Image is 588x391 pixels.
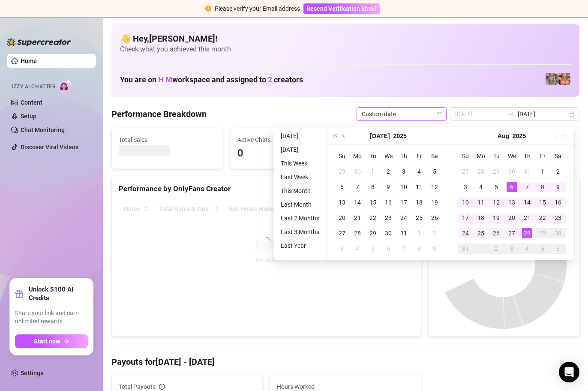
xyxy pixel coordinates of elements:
[411,179,427,195] td: 2025-07-11
[411,241,427,256] td: 2025-08-08
[368,166,378,177] div: 1
[411,148,427,164] th: Fr
[476,197,486,208] div: 11
[489,148,504,164] th: Tu
[491,166,501,177] div: 29
[393,127,407,144] button: Choose a year
[429,166,440,177] div: 5
[365,195,381,210] td: 2025-07-15
[414,182,424,192] div: 11
[119,183,414,195] div: Performance by OnlyFans Creator
[63,338,69,344] span: arrow-right
[365,179,381,195] td: 2025-07-08
[427,226,442,241] td: 2025-08-02
[476,182,486,192] div: 4
[268,75,272,84] span: 2
[507,111,514,117] span: swap-right
[535,241,550,256] td: 2025-09-05
[396,226,411,241] td: 2025-07-31
[334,164,350,179] td: 2025-06-29
[504,226,519,241] td: 2025-08-27
[535,210,550,226] td: 2025-08-22
[504,195,519,210] td: 2025-08-13
[337,228,347,238] div: 27
[473,179,489,195] td: 2025-08-04
[381,148,396,164] th: We
[368,228,378,238] div: 29
[489,179,504,195] td: 2025-08-05
[535,164,550,179] td: 2025-08-01
[365,226,381,241] td: 2025-07-29
[277,144,323,155] li: [DATE]
[381,210,396,226] td: 2025-07-23
[383,166,393,177] div: 2
[414,228,424,238] div: 1
[59,79,72,92] img: AI Chatter
[370,127,390,144] button: Choose a month
[350,241,365,256] td: 2025-08-04
[437,111,442,117] span: calendar
[460,197,471,208] div: 10
[381,164,396,179] td: 2025-07-02
[553,213,563,223] div: 23
[334,210,350,226] td: 2025-07-20
[339,127,349,144] button: Previous month (PageUp)
[491,228,501,238] div: 26
[537,213,548,223] div: 22
[458,164,473,179] td: 2025-07-27
[535,226,550,241] td: 2025-08-29
[427,195,442,210] td: 2025-07-19
[429,228,440,238] div: 2
[455,109,504,119] input: Start date
[277,199,323,210] li: Last Month
[519,226,535,241] td: 2025-08-28
[337,197,347,208] div: 13
[414,197,424,208] div: 18
[429,213,440,223] div: 26
[507,166,517,177] div: 30
[334,241,350,256] td: 2025-08-03
[559,362,579,382] div: Open Intercom Messenger
[368,197,378,208] div: 15
[352,166,363,177] div: 30
[473,195,489,210] td: 2025-08-11
[334,148,350,164] th: Su
[489,226,504,241] td: 2025-08-26
[350,164,365,179] td: 2025-06-30
[473,148,489,164] th: Mo
[120,75,303,84] h1: You are on workspace and assigned to creators
[350,148,365,164] th: Mo
[550,210,566,226] td: 2025-08-23
[458,210,473,226] td: 2025-08-17
[519,241,535,256] td: 2025-09-04
[476,244,486,254] div: 1
[458,241,473,256] td: 2025-08-31
[350,195,365,210] td: 2025-07-14
[429,197,440,208] div: 19
[237,145,335,162] span: 0
[411,210,427,226] td: 2025-07-25
[458,195,473,210] td: 2025-08-10
[352,228,363,238] div: 28
[522,166,532,177] div: 31
[458,179,473,195] td: 2025-08-03
[350,210,365,226] td: 2025-07-21
[519,210,535,226] td: 2025-08-21
[337,182,347,192] div: 6
[507,182,517,192] div: 6
[473,241,489,256] td: 2025-09-01
[350,179,365,195] td: 2025-07-07
[522,244,532,254] div: 4
[550,241,566,256] td: 2025-09-06
[396,164,411,179] td: 2025-07-03
[277,158,323,168] li: This Week
[237,135,335,144] span: Active Chats
[277,241,323,251] li: Last Year
[460,244,471,254] div: 31
[460,166,471,177] div: 27
[489,164,504,179] td: 2025-07-29
[120,45,571,54] span: Check what you achieved this month
[365,241,381,256] td: 2025-08-05
[522,213,532,223] div: 21
[537,166,548,177] div: 1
